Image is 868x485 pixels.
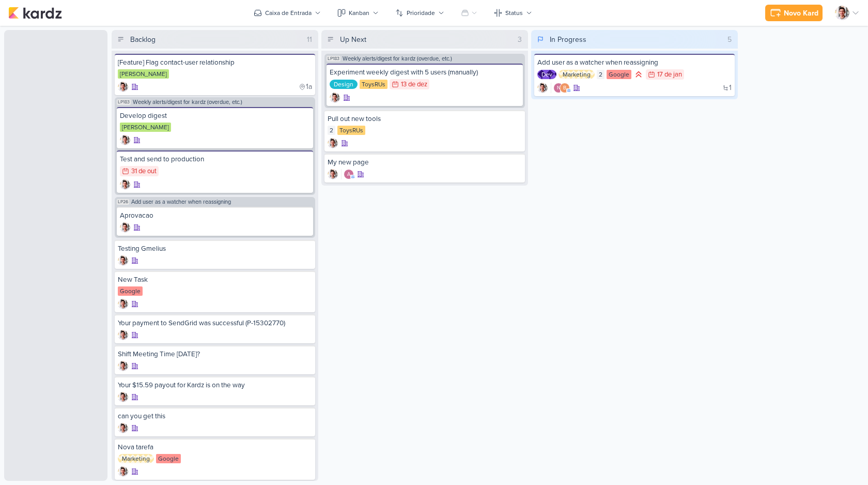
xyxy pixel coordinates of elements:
div: Your $15.59 payout for Kardz is on the way [118,381,312,390]
img: Lucas Pessoa [120,135,130,145]
img: Lucas Pessoa [118,299,128,309]
div: Criador(a): Lucas Pessoa [328,138,338,148]
img: Lucas Pessoa [118,423,128,433]
div: New Task [118,275,312,284]
img: Lucas Pessoa [328,169,338,179]
div: Colaboradores: nathanw@mlcommons.org, bruno@mlcommons.org [551,83,570,93]
div: Develop digest [120,111,310,120]
div: Shift Meeting Time Today? [118,350,312,359]
div: Criador(a): Lucas Pessoa [537,83,548,93]
div: Criador(a): Lucas Pessoa [330,93,340,103]
p: b [563,86,566,91]
img: Lucas Pessoa [328,138,338,148]
div: último check-in há 1 ano [299,82,312,92]
div: Criador(a): Lucas Pessoa [118,330,128,340]
div: Marketing [559,70,595,79]
div: Colaboradores: afiadosau@gmail.com [341,169,354,179]
div: Experiment weekly digest with 5 users (manually) [330,68,520,77]
img: Lucas Pessoa [118,392,128,402]
div: My new page [328,158,522,167]
img: Lucas Pessoa [120,222,130,233]
div: Criador(a): Lucas Pessoa [118,392,128,402]
div: afiadosau@gmail.com [344,169,354,179]
img: Lucas Pessoa [120,179,130,190]
div: [Feature] Flag contact-user relationship [118,58,312,67]
div: Google [118,286,143,296]
img: Lucas Pessoa [330,93,340,103]
p: a [347,172,350,177]
div: Design [330,80,358,89]
div: Criador(a): Lucas Pessoa [118,255,128,266]
div: Prioridade Alta [633,69,644,80]
div: 5 [723,34,736,45]
span: Add user as a watcher when reassigning [131,199,231,205]
img: Lucas Pessoa [118,361,128,371]
span: 1a [306,83,312,90]
div: Your payment to SendGrid was successful (P-15302770) [118,319,312,328]
div: ToysRUs [337,126,365,135]
img: Lucas Pessoa [118,330,128,340]
img: Lucas Pessoa [118,82,128,92]
span: 1 [729,84,732,92]
button: Novo Kard [765,5,823,21]
div: 31 de out [131,168,157,175]
span: Weekly alerts/digest for kardz (overdue, etc.) [343,56,452,62]
div: 3 [514,34,526,45]
p: n [557,86,561,91]
div: bruno@mlcommons.org [560,83,570,93]
div: Test and send to production [120,155,310,164]
div: 11 [303,34,316,45]
div: can you get this [118,412,312,421]
div: ToysRUs [360,80,388,89]
img: Lucas Pessoa [118,255,128,266]
div: Criador(a): Lucas Pessoa [118,82,128,92]
div: 13 de dez [401,81,427,88]
div: Add user as a watcher when reassigning [537,58,732,67]
img: kardz.app [8,7,62,19]
span: LP26 [117,199,129,205]
div: Criador(a): Lucas Pessoa [120,222,130,233]
img: Lucas Pessoa [537,83,548,93]
div: Criador(a): Lucas Pessoa [118,423,128,433]
div: Marketing [118,454,154,463]
div: Aprovacao [120,211,310,220]
div: Novo Kard [784,8,818,19]
div: 2 [328,126,335,135]
div: Google [607,70,631,79]
div: Pull out new tools [328,114,522,124]
div: Criador(a): Lucas Pessoa [118,466,128,477]
div: Criador(a): Lucas Pessoa [328,169,338,179]
div: nathanw@mlcommons.org [553,83,564,93]
span: Weekly alerts/digest for kardz (overdue, etc.) [133,99,242,105]
div: Testing Gmelius [118,244,312,253]
img: Lucas Pessoa [118,466,128,477]
div: 17 de jan [657,71,682,78]
img: Lucas Pessoa [835,6,849,20]
span: LP183 [117,99,131,105]
div: Dev [537,70,556,79]
div: Criador(a): Lucas Pessoa [120,135,130,145]
div: Criador(a): Lucas Pessoa [118,299,128,309]
div: 2 [597,70,605,79]
div: Nova tarefa [118,443,312,452]
div: Criador(a): Lucas Pessoa [120,179,130,190]
span: LP183 [327,56,340,62]
div: [PERSON_NAME] [118,69,169,79]
div: Criador(a): Lucas Pessoa [118,361,128,371]
div: Google [156,454,181,463]
div: [PERSON_NAME] [120,123,171,132]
